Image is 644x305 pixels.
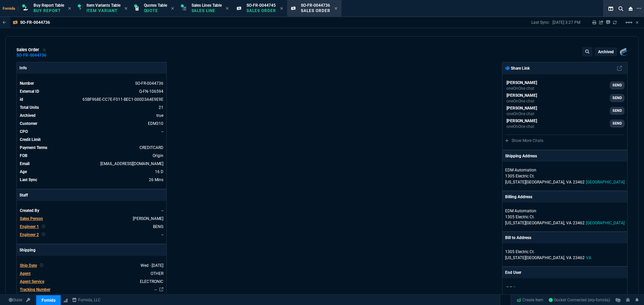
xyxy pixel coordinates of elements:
tr: 8/21/25 => 3:27 PM [19,176,164,183]
p: SO-FR-0044736 [20,20,50,25]
span: External ID [20,89,39,94]
p: EDM Automation [505,208,570,214]
span: Quotes Table [144,3,167,8]
span: lnelson@edmautomation.com [100,161,163,166]
tr: undefined [19,262,164,269]
span: 8/5/25 => 7:00 PM [155,169,163,174]
span: VA [566,255,572,260]
nx-icon: Split Panels [606,5,616,13]
tr: undefined [19,136,164,143]
tr: undefined [19,270,164,277]
span: 21 [159,105,163,110]
span: -- [506,284,508,289]
p: Bill to Address [505,235,531,241]
span: Item Variants Table [87,3,120,8]
p: 1305 Electric Ct. [505,249,625,255]
a: SEND [610,120,625,128]
span: Sales Person [20,216,43,221]
p: End User [505,270,521,276]
p: EDM Automation [505,167,570,173]
a: EDM310 [148,121,163,126]
p: Share Link [505,65,530,71]
span: SO-FR-0044736 [301,3,330,8]
a: SEND [610,94,625,102]
a: msbcCompanyName [70,297,103,303]
a: SEND [610,107,625,115]
span: VA [566,180,572,184]
p: Sales Order [301,8,330,13]
span: Age [20,169,27,174]
a: SO-FR-0044736 [16,55,46,56]
tr: See Marketplace Order [19,88,164,95]
tr: undefined [19,286,164,293]
span: Buy Report Table [34,3,64,8]
a: API TOKEN [24,297,32,303]
span: true [156,113,163,118]
span: See Marketplace Order [83,97,163,102]
tr: See Marketplace Order [19,80,164,87]
span: 23462 [573,180,585,184]
span: See Marketplace Order [135,81,163,86]
a: Chris.Hernandez@fornida.com [505,92,625,104]
span: Engineer 1 [20,224,39,229]
a: SEND [610,81,625,89]
span: id [20,97,23,102]
a: -- [155,287,157,292]
span: Customer [20,121,37,126]
nx-icon: Close Workbench [626,5,635,13]
p: [PERSON_NAME] [506,118,537,124]
span: Origin [153,153,163,158]
span: [US_STATE][GEOGRAPHIC_DATA], [505,180,565,184]
nx-icon: Close Tab [334,6,337,11]
p: 1305 Electric Ct. [505,214,625,220]
p: 1305 Electric Ct. [505,173,625,179]
nx-icon: Clear selected rep [40,262,44,269]
span: CPO [20,129,28,134]
span: OTHER [151,271,163,276]
tr: undefined [19,152,164,159]
span: Sales Lines Table [192,3,222,8]
tr: See Marketplace Order [19,96,164,103]
p: [PERSON_NAME] [506,105,537,111]
p: Shipping Address [505,153,537,159]
p: Sales Order [247,8,276,13]
nx-icon: Back to Table [3,20,6,25]
tr: lnelson@edmautomation.com [19,160,164,167]
span: -- [510,284,512,289]
nx-icon: Close Tab [280,6,283,11]
span: 2025-08-06T00:00:00.000Z [141,263,163,268]
span: VA [586,255,591,260]
span: ROSS [133,216,163,221]
p: [DATE] 3:27 PM [552,20,580,25]
tr: undefined [19,104,164,111]
nx-icon: Clear selected rep [42,232,46,238]
span: Fornida [3,6,18,11]
span: FOB [20,153,28,158]
span: Email [20,161,30,166]
nx-icon: Close Tab [171,6,174,11]
span: 23462 [573,221,585,225]
span: CREDITCARD [140,145,163,150]
nx-icon: Search [616,5,626,13]
span: BENG [153,224,163,229]
nx-icon: Close Tab [124,6,127,11]
div: sales order [16,47,47,53]
tr: BENG [19,223,164,230]
span: Payment Terms [20,145,47,150]
p: Sales Line [192,8,222,13]
div: Add to Watchlist [42,47,47,53]
a: steven.huang@fornida.com [505,118,625,129]
span: -- [161,232,163,237]
tr: 8/5/25 => 7:00 PM [19,168,164,175]
nx-icon: Close Tab [68,6,71,11]
span: -- [161,208,163,213]
span: Agent [20,271,31,276]
span: Number [20,81,34,86]
p: Item Variant [87,8,120,13]
nx-icon: Open New Tab [637,5,641,12]
mat-icon: Example home icon [625,18,633,26]
tr: undefined [19,207,164,214]
span: ELECTRONIC [140,279,163,284]
span: SO-FR-0044745 [247,3,276,8]
span: Created By [20,208,39,213]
